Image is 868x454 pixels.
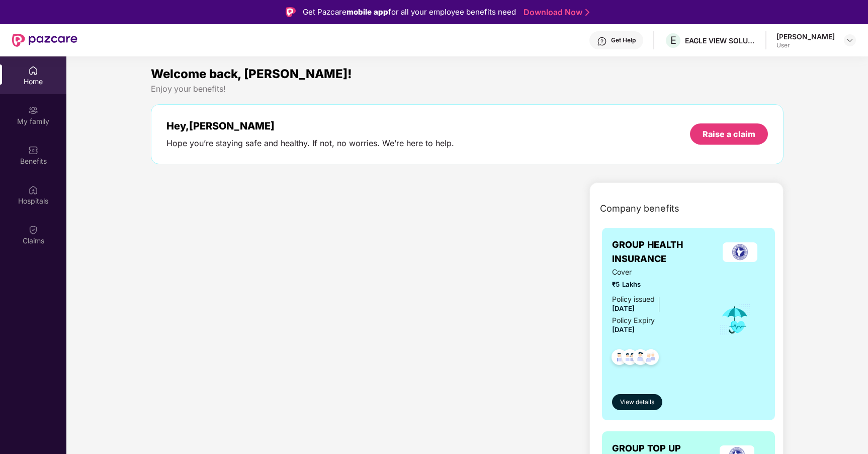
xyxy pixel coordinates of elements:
img: svg+xml;base64,PHN2ZyBpZD0iSGVscC0zMngzMiIgeG1sbnM9Imh0dHA6Ly93d3cudzMub3JnLzIwMDAvc3ZnIiB3aWR0aD... [597,36,607,46]
span: View details [620,398,654,407]
img: svg+xml;base64,PHN2ZyB4bWxucz0iaHR0cDovL3d3dy53My5vcmcvMjAwMC9zdmciIHdpZHRoPSI0OC45MTUiIGhlaWdodD... [618,346,642,371]
a: Download Now [524,7,586,18]
div: User [776,41,835,49]
span: [DATE] [612,326,635,334]
img: svg+xml;base64,PHN2ZyB4bWxucz0iaHR0cDovL3d3dy53My5vcmcvMjAwMC9zdmciIHdpZHRoPSI0OC45NDMiIGhlaWdodD... [639,346,663,371]
img: icon [719,303,751,337]
img: svg+xml;base64,PHN2ZyBpZD0iRHJvcGRvd24tMzJ4MzIiIHhtbG5zPSJodHRwOi8vd3d3LnczLm9yZy8yMDAwL3N2ZyIgd2... [846,36,854,44]
div: Policy Expiry [612,315,655,326]
img: Logo [286,7,296,17]
span: [DATE] [612,304,635,312]
div: [PERSON_NAME] [776,32,835,41]
div: EAGLE VIEW SOLUTIONS PRIVATE LIMITED [685,36,755,45]
img: Stroke [585,7,589,18]
strong: mobile app [346,7,388,17]
div: Policy issued [612,294,655,305]
img: svg+xml;base64,PHN2ZyBpZD0iQmVuZWZpdHMiIHhtbG5zPSJodHRwOi8vd3d3LnczLm9yZy8yMDAwL3N2ZyIgd2lkdGg9Ij... [28,145,38,155]
span: GROUP HEALTH INSURANCE [612,238,716,267]
div: Hope you’re staying safe and healthy. If not, no worries. We’re here to help. [166,138,454,149]
div: Enjoy your benefits! [151,84,784,94]
button: View details [612,394,662,410]
span: Company benefits [600,202,679,216]
span: E [670,34,676,46]
img: svg+xml;base64,PHN2ZyB3aWR0aD0iMjAiIGhlaWdodD0iMjAiIHZpZXdCb3g9IjAgMCAyMCAyMCIgZmlsbD0ibm9uZSIgeG... [28,105,38,115]
span: ₹5 Lakhs [612,279,705,290]
div: Hey, [PERSON_NAME] [166,120,454,132]
img: insurerLogo [723,242,757,262]
span: Welcome back, [PERSON_NAME]! [151,67,352,81]
div: Get Pazcare for all your employee benefits need [303,6,516,18]
img: svg+xml;base64,PHN2ZyBpZD0iSG9tZSIgeG1sbnM9Imh0dHA6Ly93d3cudzMub3JnLzIwMDAvc3ZnIiB3aWR0aD0iMjAiIG... [28,66,38,76]
div: Get Help [611,36,636,44]
img: svg+xml;base64,PHN2ZyBpZD0iQ2xhaW0iIHhtbG5zPSJodHRwOi8vd3d3LnczLm9yZy8yMDAwL3N2ZyIgd2lkdGg9IjIwIi... [28,225,38,235]
img: svg+xml;base64,PHN2ZyBpZD0iSG9zcGl0YWxzIiB4bWxucz0iaHR0cDovL3d3dy53My5vcmcvMjAwMC9zdmciIHdpZHRoPS... [28,185,38,195]
img: New Pazcare Logo [12,34,77,47]
img: svg+xml;base64,PHN2ZyB4bWxucz0iaHR0cDovL3d3dy53My5vcmcvMjAwMC9zdmciIHdpZHRoPSI0OC45NDMiIGhlaWdodD... [607,346,632,371]
div: Raise a claim [703,128,755,140]
span: Cover [612,267,705,278]
img: svg+xml;base64,PHN2ZyB4bWxucz0iaHR0cDovL3d3dy53My5vcmcvMjAwMC9zdmciIHdpZHRoPSI0OC45NDMiIGhlaWdodD... [628,346,653,371]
